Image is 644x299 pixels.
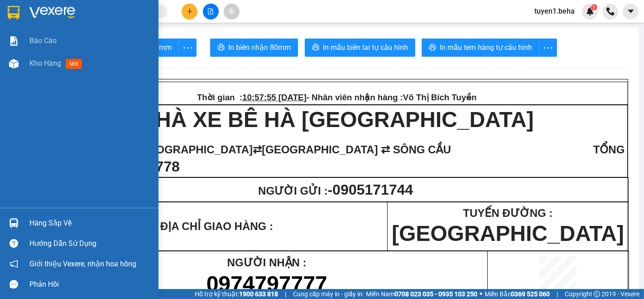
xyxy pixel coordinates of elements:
[182,4,197,20] button: plus
[160,220,273,232] strong: ĐỊA CHỈ GIAO HÀNG :
[262,143,451,156] span: [GEOGRAPHIC_DATA] ⇄ SÔNG CẦU
[392,221,624,245] span: [GEOGRAPHIC_DATA]
[29,278,152,291] div: Phản hồi
[29,35,57,46] span: Báo cáo
[227,256,307,269] span: NGƯỜI NHẬN :
[511,290,550,298] strong: 0369 525 060
[228,42,291,53] span: In biên nhận 80mm
[195,289,278,299] span: Hỗ trợ kỹ thuật:
[217,44,225,52] span: printer
[47,143,625,174] span: TỔNG ĐÀI ĐẶT VÉ:
[312,44,319,52] span: printer
[11,15,263,34] span: Thời gian : - Nhân viên nhận hàng :
[463,207,553,219] span: TUYẾN ĐƯỜNG :
[586,7,594,15] img: icon-new-feature
[207,272,327,296] span: 0974797777
[627,7,635,15] span: caret-down
[323,42,408,53] span: In mẫu biên lai tự cấu hình
[139,108,533,132] strong: NHÀ XE BÊ HÀ [GEOGRAPHIC_DATA]
[224,4,240,20] button: aim
[203,4,219,20] button: file-add
[606,7,615,15] img: phone-icon
[228,8,235,15] span: aim
[539,42,557,54] span: more
[9,59,19,69] img: warehouse-icon
[66,59,82,69] span: mới
[623,4,639,20] button: caret-down
[197,93,477,102] span: Thời gian : - Nhân viên nhận hàng :
[179,42,196,54] span: more
[480,292,482,296] span: ⚪️
[8,6,19,20] img: logo-vxr
[9,218,19,228] img: warehouse-icon
[539,39,557,57] button: more
[394,290,477,298] strong: 0708 023 035 - 0935 103 250
[285,289,286,299] span: |
[594,291,600,297] span: copyright
[557,289,558,299] span: |
[440,42,532,53] span: In mẫu tem hàng tự cấu hình
[178,39,197,57] button: more
[29,237,152,250] div: Hướng dẫn sử dụng
[422,39,539,57] button: printerIn mẫu tem hàng tự cấu hình
[56,15,120,25] span: 10:57:55 [DATE]
[305,39,415,57] button: printerIn mẫu biên lai tự cấu hình
[293,289,364,299] span: Cung cấp máy in - giấy in:
[29,258,136,270] span: Giới thiệu Vexere, nhận hoa hồng
[592,4,596,10] span: 1
[253,143,262,156] span: ⇄
[332,181,413,198] span: 0905171744
[429,44,436,52] span: printer
[29,59,61,68] span: Kho hàng
[210,39,298,57] button: printerIn biên nhận 80mm
[527,5,582,17] span: tuyen1.beha
[125,15,263,34] span: Võ Thị Bích Tuyền
[591,4,597,10] sup: 1
[403,93,477,102] span: Võ Thị Bích Tuyền
[242,93,307,102] span: 10:57:55 [DATE]
[239,290,278,298] strong: 1900 633 818
[207,8,214,15] span: file-add
[328,181,413,198] span: -
[10,280,18,289] span: message
[10,239,18,248] span: question-circle
[485,289,550,299] span: Miền Bắc
[366,289,477,299] span: Miền Nam
[187,8,193,15] span: plus
[29,216,152,230] div: Hàng sắp về
[258,185,416,197] span: NGƯỜI GỬI :
[9,36,19,46] img: solution-icon
[10,260,18,268] span: notification
[94,143,253,156] span: TUYẾN: [GEOGRAPHIC_DATA]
